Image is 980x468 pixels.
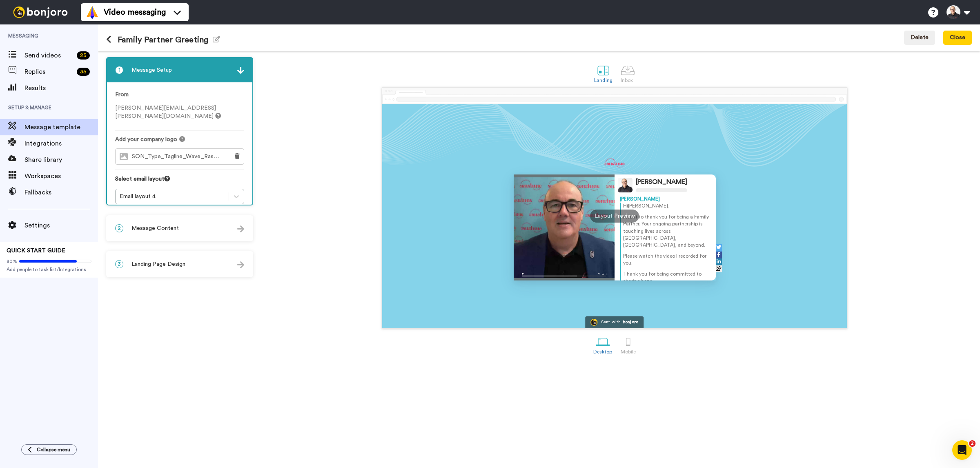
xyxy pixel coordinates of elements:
iframe: Intercom live chat [952,440,972,460]
a: Inbox [617,59,639,87]
span: Collapse menu [37,446,70,453]
div: Desktop [593,349,612,355]
span: Workspaces [24,171,98,181]
div: Email layout 4 [120,192,225,201]
a: Desktop [589,331,617,359]
div: Layout Preview [590,210,639,223]
img: arrow.svg [237,225,244,232]
img: arrow.svg [237,261,244,268]
span: Results [24,83,98,93]
span: Settings [24,221,98,230]
a: Landing [590,59,617,87]
div: Mobile [621,349,636,355]
span: Add your company logo [115,135,177,143]
div: [PERSON_NAME] [636,178,687,186]
span: Landing Page Design [131,260,185,268]
a: Mobile [617,331,640,359]
img: arrow.svg [237,67,244,74]
label: From [115,91,129,99]
span: Message template [24,122,98,132]
p: Thank you for being committed to sharing hope. [623,271,710,285]
img: player-controls-full.svg [514,269,615,280]
span: Message Content [131,224,179,232]
button: Delete [904,31,935,45]
p: Hi [PERSON_NAME] , [623,203,710,210]
img: Profile Image [618,178,633,192]
p: Please watch the video I recorded for you. [623,253,710,267]
button: Collapse menu [21,444,77,455]
span: Send videos [24,51,73,60]
div: 25 [77,51,90,60]
span: [PERSON_NAME][EMAIL_ADDRESS][PERSON_NAME][DOMAIN_NAME] [115,105,221,119]
span: SON_Type_Tagline_Wave_Raspberry.png [132,153,225,160]
span: Video messaging [104,7,166,18]
div: Inbox [621,77,635,83]
span: QUICK START GUIDE [7,248,65,254]
span: 2 [969,440,976,447]
div: 3Landing Page Design [106,251,253,277]
span: Add people to task list/Integrations [7,266,91,273]
img: cf814f2c-edcd-453e-bebb-096693eeb2f8 [602,156,627,170]
span: 3 [115,260,123,268]
span: Message Setup [131,66,172,74]
div: Sent with [601,320,621,325]
button: Close [943,31,972,45]
span: Replies [24,67,73,77]
img: bj-logo-header-white.svg [10,7,71,18]
span: 80% [7,258,17,265]
span: 2 [115,224,123,232]
div: Landing [594,77,612,83]
div: bonjoro [623,320,639,325]
div: Select email layout [115,175,244,189]
span: Integrations [24,139,98,148]
div: [PERSON_NAME] [620,196,710,203]
span: Share library [24,155,98,165]
img: vm-color.svg [86,6,99,19]
img: Bonjoro Logo [590,319,597,326]
h1: Family Partner Greeting [106,35,220,44]
p: I want to thank you for being a Family Partner. Your ongoing partnership is touching lives across... [623,214,710,249]
div: 2Message Content [106,215,253,241]
div: 35 [77,68,90,76]
span: Fallbacks [24,188,98,197]
span: 1 [115,66,123,74]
